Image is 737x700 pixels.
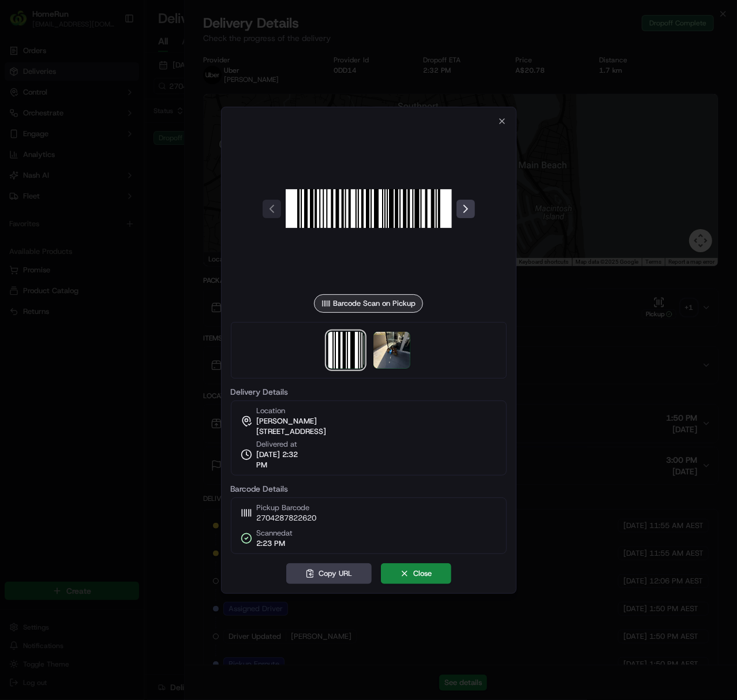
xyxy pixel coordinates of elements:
[257,513,317,523] span: 2704287822620
[257,439,310,450] span: Delivered at
[327,332,364,369] img: barcode_scan_on_pickup image
[257,450,310,470] span: [DATE] 2:32 PM
[257,538,293,549] span: 2:23 PM
[257,528,293,538] span: Scanned at
[286,126,452,292] img: barcode_scan_on_pickup image
[257,503,317,513] span: Pickup Barcode
[231,485,507,493] label: Barcode Details
[257,406,286,416] span: Location
[286,563,372,584] button: Copy URL
[231,388,507,396] label: Delivery Details
[381,563,451,584] button: Close
[314,294,423,313] div: Barcode Scan on Pickup
[257,416,317,426] span: [PERSON_NAME]
[257,426,327,437] span: [STREET_ADDRESS]
[373,332,410,369] img: photo_proof_of_delivery image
